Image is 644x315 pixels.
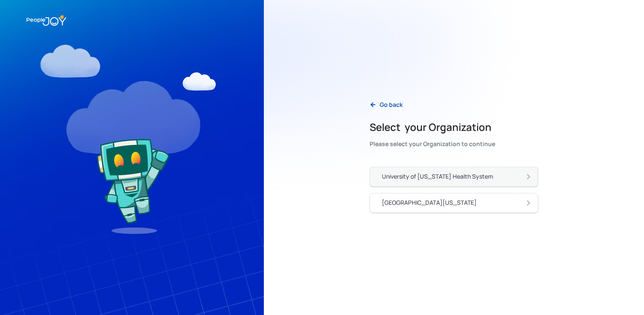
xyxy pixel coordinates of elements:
[363,96,409,114] a: Go back
[380,100,402,109] div: Go back
[370,193,538,213] a: [GEOGRAPHIC_DATA][US_STATE]
[370,138,495,150] div: Please select your Organization to continue
[382,198,477,207] div: [GEOGRAPHIC_DATA][US_STATE]
[370,167,538,187] a: University of [US_STATE] Health System
[370,120,495,134] h2: Select your Organization
[382,172,493,181] div: University of [US_STATE] Health System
